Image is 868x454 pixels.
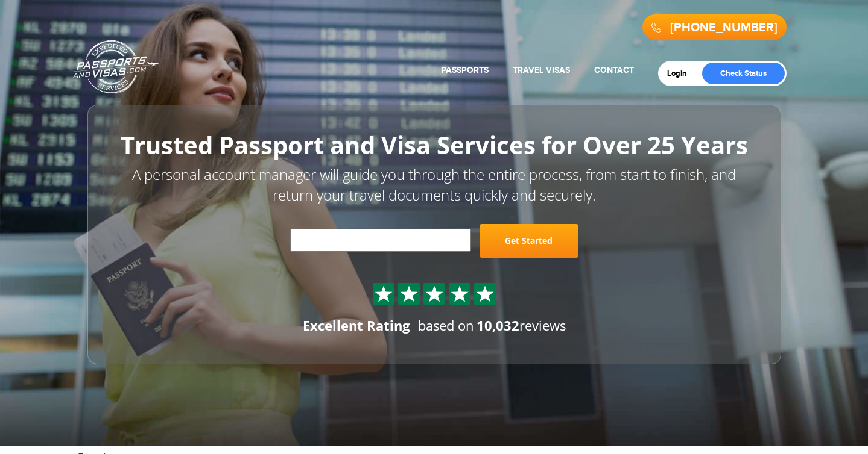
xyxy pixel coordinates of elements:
a: [PHONE_NUMBER] [670,20,778,35]
a: Passports [441,65,489,75]
img: Sprite St [400,285,418,303]
div: Excellent Rating [303,316,410,335]
span: based on [418,316,474,334]
h1: Trusted Passport and Visa Services for Over 25 Years [115,132,754,158]
img: Sprite St [425,285,443,303]
a: Get Started [480,224,578,258]
img: Sprite St [375,285,393,303]
p: A personal account manager will guide you through the entire process, from start to finish, and r... [115,164,754,206]
a: Travel Visas [513,65,570,75]
a: Login [667,69,695,78]
img: Sprite St [451,285,469,303]
a: Check Status [702,63,785,84]
strong: 10,032 [477,316,519,334]
a: Contact [594,65,634,75]
img: Sprite St [476,285,494,303]
span: reviews [477,316,566,334]
a: Passports & [DOMAIN_NAME] [73,40,159,94]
